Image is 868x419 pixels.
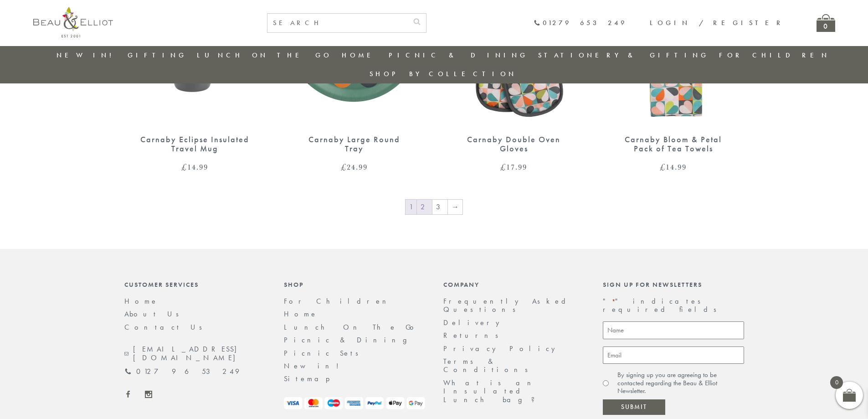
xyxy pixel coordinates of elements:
a: Picnic Sets [284,348,365,358]
a: For Children [284,296,393,306]
a: Returns [443,331,504,340]
input: Submit [603,399,665,415]
span: £ [500,161,506,172]
a: Contact Us [124,322,208,332]
span: £ [341,161,347,172]
span: £ [181,161,187,172]
a: 0 [817,14,835,32]
bdi: 14.99 [181,161,208,172]
span: 0 [830,376,843,389]
div: Carnaby Bloom & Petal Pack of Tea Towels [619,135,728,154]
a: Picnic & Dining [389,51,528,60]
a: Gifting [128,51,187,60]
img: logo [33,7,113,37]
a: [EMAIL_ADDRESS][DOMAIN_NAME] [124,345,266,362]
div: Sign up for newsletters [603,281,744,288]
a: Stationery & Gifting [538,51,709,60]
a: 01279 653 249 [534,19,627,27]
a: What is an Insulated Lunch bag? [443,378,542,404]
span: £ [660,161,666,172]
span: Page 1 [406,200,416,214]
div: Carnaby Double Oven Gloves [459,135,569,154]
input: Name [603,321,744,339]
img: payment-logos.png [284,397,425,409]
bdi: 14.99 [660,161,687,172]
a: Page 2 [417,200,432,214]
div: Shop [284,281,425,288]
a: Frequently Asked Questions [443,296,571,314]
div: Carnaby Large Round Tray [300,135,409,154]
nav: Product Pagination [124,199,744,217]
div: Customer Services [124,281,266,288]
a: New in! [284,361,345,371]
a: Lunch On The Go [284,322,419,332]
a: Login / Register [650,18,785,27]
a: → [448,200,462,214]
a: Lunch On The Go [197,51,332,60]
bdi: 24.99 [341,161,368,172]
a: Picnic & Dining [284,335,416,345]
a: Page 3 [432,200,447,214]
a: Home [124,296,158,306]
a: Home [342,51,378,60]
input: Email [603,347,744,364]
a: Home [284,309,318,319]
a: About Us [124,309,185,319]
a: 01279 653 249 [124,367,239,376]
a: Privacy Policy [443,344,560,353]
a: Sitemap [284,374,342,383]
div: Carnaby Eclipse Insulated Travel Mug [140,135,250,154]
p: " " indicates required fields [603,297,744,314]
bdi: 17.99 [500,161,527,172]
a: Shop by collection [370,69,517,78]
input: SEARCH [267,14,408,32]
a: For Children [719,51,830,60]
a: New in! [56,51,118,60]
a: Terms & Conditions [443,357,534,374]
div: Company [443,281,585,288]
label: By signing up you are agreeing to be contacted regarding the Beau & Elliot Newsletter. [617,371,744,395]
a: Delivery [443,318,504,327]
